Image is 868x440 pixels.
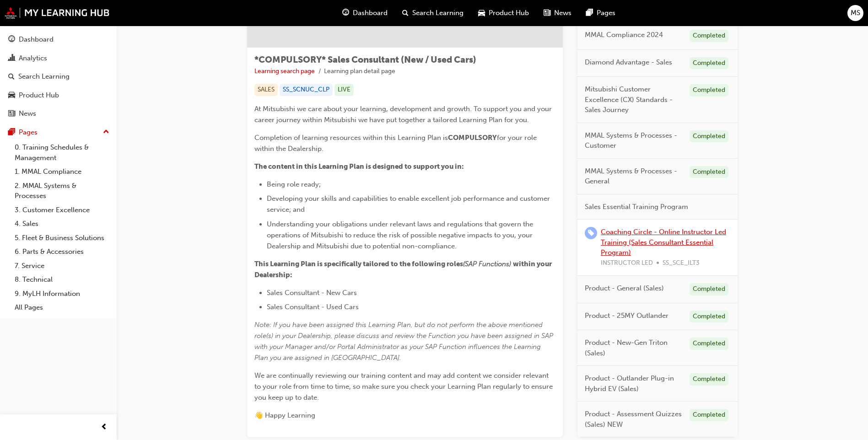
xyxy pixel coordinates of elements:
[544,7,550,19] span: news-icon
[254,371,555,402] span: We are continually reviewing our training content and may add content we consider relevant to you...
[690,311,728,323] div: Completed
[395,4,471,22] a: search-iconSearch Learning
[101,422,108,433] span: prev-icon
[585,409,682,429] span: Product - Assessment Quizzes (Sales) NEW
[478,7,485,19] span: car-icon
[585,30,663,40] span: MMAL Compliance 2024
[585,338,682,358] span: Product - New-Gen Triton (Sales)
[11,179,113,203] a: 2. MMAL Systems & Processes
[353,8,388,18] span: Dashboard
[690,166,728,178] div: Completed
[254,260,553,279] span: within your Dealership:
[585,57,672,68] span: Diamond Advantage - Sales
[267,303,359,311] span: Sales Consultant - Used Cars
[4,29,113,124] button: DashboardAnalyticsSearch LearningProduct HubNews
[267,220,535,250] span: Understanding your obligations under relevant laws and regulations that govern the operations of ...
[585,202,688,212] span: Sales Essential Training Program
[690,338,728,350] div: Completed
[267,180,321,188] span: Being role ready;
[254,134,539,153] span: for your role within the Dealership.
[4,68,113,85] a: Search Learning
[585,373,682,394] span: Product - Outlander Plug-in Hybrid EV (Sales)
[11,273,113,287] a: 8. Technical
[11,245,113,259] a: 6. Parts & Accessories
[585,283,664,294] span: Product - General (Sales)
[847,5,863,21] button: MS
[4,87,113,104] a: Product Hub
[254,54,476,65] span: *COMPULSORY* Sales Consultant (New / Used Cars)
[463,260,511,268] span: (SAP Functions)
[254,260,463,268] span: This Learning Plan is specifically tailored to the following roles
[11,217,113,231] a: 4. Sales
[601,228,726,257] a: Coaching Circle - Online Instructor Led Training (Sales Consultant Essential Program)
[402,7,409,19] span: search-icon
[8,91,15,100] span: car-icon
[254,162,464,171] span: The content in this Learning Plan is designed to support you in:
[690,409,728,421] div: Completed
[19,108,36,119] div: News
[8,110,15,118] span: news-icon
[19,127,38,138] div: Pages
[11,203,113,217] a: 3. Customer Excellence
[11,165,113,179] a: 1. MMAL Compliance
[254,411,315,419] span: 👋 Happy Learning
[690,373,728,386] div: Completed
[324,66,395,77] li: Learning plan detail page
[663,258,700,268] span: SS_SCE_ILT3
[585,166,682,187] span: MMAL Systems & Processes - General
[690,30,728,42] div: Completed
[597,8,615,18] span: Pages
[690,84,728,97] div: Completed
[8,129,15,137] span: pages-icon
[254,134,448,142] span: Completion of learning resources within this Learning Plan is
[19,53,47,64] div: Analytics
[342,7,349,19] span: guage-icon
[585,311,669,321] span: Product - 25MY Outlander
[11,300,113,315] a: All Pages
[103,126,109,138] span: up-icon
[4,31,113,48] a: Dashboard
[5,7,110,19] img: mmal
[335,4,395,22] a: guage-iconDashboard
[489,8,529,18] span: Product Hub
[601,258,653,268] span: INSTRUCTOR LED
[267,194,552,214] span: Developing your skills and capabilities to enable excellent job performance and customer service;...
[11,140,113,165] a: 0. Training Schedules & Management
[254,105,554,124] span: At Mitsubishi we care about your learning, development and growth. To support you and your career...
[8,36,15,44] span: guage-icon
[4,50,113,67] a: Analytics
[690,57,728,70] div: Completed
[554,8,571,18] span: News
[690,283,728,295] div: Completed
[8,73,15,81] span: search-icon
[254,84,278,96] div: SALES
[19,34,54,45] div: Dashboard
[11,287,113,301] a: 9. MyLH Information
[412,8,464,18] span: Search Learning
[254,67,315,75] a: Learning search page
[471,4,536,22] a: car-iconProduct Hub
[585,84,682,115] span: Mitsubishi Customer Excellence (CX) Standards - Sales Journey
[536,4,579,22] a: news-iconNews
[334,84,354,96] div: LIVE
[254,321,555,362] span: Note: If you have been assigned this Learning Plan, but do not perform the above mentioned role(s...
[4,105,113,122] a: News
[8,54,15,63] span: chart-icon
[448,134,497,142] span: COMPULSORY
[579,4,623,22] a: pages-iconPages
[11,259,113,273] a: 7. Service
[585,227,597,239] span: learningRecordVerb_ENROLL-icon
[586,7,593,19] span: pages-icon
[4,124,113,141] button: Pages
[19,90,59,101] div: Product Hub
[280,84,333,96] div: SS_SCNUC_CLP
[851,8,860,18] span: MS
[690,130,728,143] div: Completed
[585,130,682,151] span: MMAL Systems & Processes - Customer
[18,71,70,82] div: Search Learning
[267,289,357,297] span: Sales Consultant - New Cars
[11,231,113,245] a: 5. Fleet & Business Solutions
